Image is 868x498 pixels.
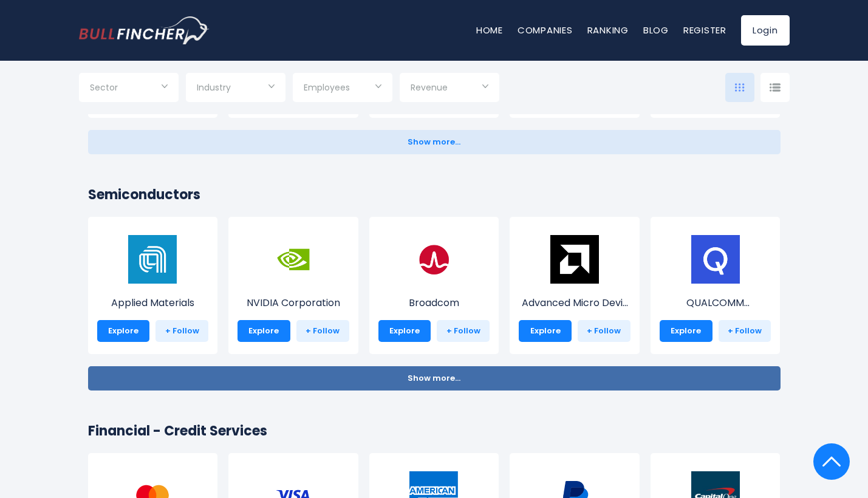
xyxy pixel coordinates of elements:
[519,296,630,310] p: Advanced Micro Devices
[238,320,290,342] a: Explore
[88,130,781,154] button: Show more...
[437,320,490,342] a: + Follow
[97,320,150,342] a: Explore
[378,320,431,342] a: Explore
[155,320,208,342] a: + Follow
[719,320,771,342] a: + Follow
[660,320,713,342] a: Explore
[88,185,781,205] h2: Semiconductors
[304,82,350,93] span: Employees
[660,296,771,310] p: QUALCOMM Incorporated
[735,83,745,92] img: icon-comp-grid.svg
[411,82,448,93] span: Revenue
[238,258,349,310] a: NVIDIA Corporation
[79,16,210,44] a: Go to homepage
[88,366,781,391] button: Show more...
[128,235,177,284] img: AMAT.png
[269,235,318,284] img: NVDA.png
[97,296,209,310] p: Applied Materials
[587,24,629,36] a: Ranking
[238,296,349,310] p: NVIDIA Corporation
[683,24,726,36] a: Register
[304,78,381,100] input: Selection
[409,235,458,284] img: AVGO.png
[411,78,488,100] input: Selection
[770,83,781,92] img: icon-comp-list-view.svg
[476,24,503,36] a: Home
[97,258,209,310] a: Applied Materials
[90,82,118,93] span: Sector
[408,138,460,147] span: Show more...
[519,258,630,310] a: Advanced Micro Devi...
[550,235,599,284] img: AMD.png
[519,320,572,342] a: Explore
[296,320,349,342] a: + Follow
[88,421,781,441] h2: Financial - Credit Services
[378,296,490,310] p: Broadcom
[378,258,490,310] a: Broadcom
[90,78,168,100] input: Selection
[197,82,231,93] span: Industry
[578,320,630,342] a: + Follow
[408,374,460,383] span: Show more...
[197,78,275,100] input: Selection
[691,235,740,284] img: QCOM.png
[79,16,210,44] img: bullfincher logo
[741,15,790,46] a: Login
[660,258,771,310] a: QUALCOMM Incorporat...
[518,24,573,36] a: Companies
[643,24,669,36] a: Blog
